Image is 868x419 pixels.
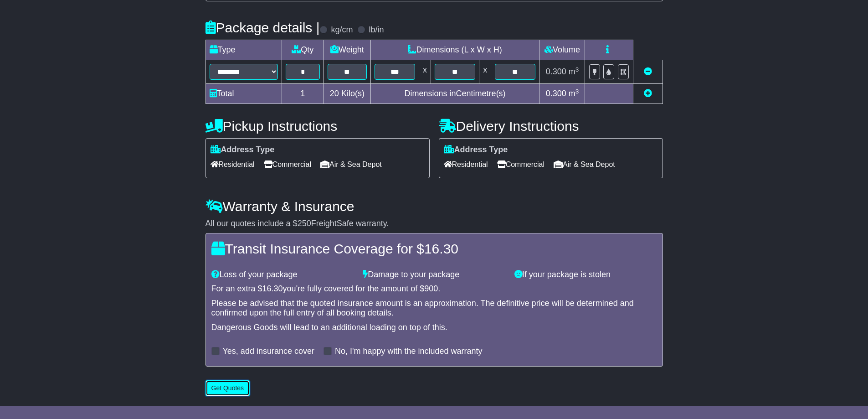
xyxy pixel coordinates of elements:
[497,157,544,171] span: Commercial
[644,67,652,76] a: Remove this item
[324,40,371,60] td: Weight
[282,84,324,104] td: 1
[424,241,458,256] span: 16.30
[575,66,579,73] sup: 3
[205,119,430,134] h4: Pickup Instructions
[320,157,382,171] span: Air & Sea Depot
[479,60,491,84] td: x
[546,89,566,98] span: 0.300
[439,119,663,134] h4: Delivery Instructions
[569,67,579,76] span: m
[369,25,384,35] label: lb/in
[211,299,657,318] div: Please be advised that the quoted insurance amount is an approximation. The definitive price will...
[575,88,579,95] sup: 3
[444,145,508,155] label: Address Type
[282,40,324,60] td: Qty
[205,20,320,35] h4: Package details |
[444,157,488,171] span: Residential
[205,380,250,396] button: Get Quotes
[331,25,353,35] label: kg/cm
[211,157,255,171] span: Residential
[569,89,579,98] span: m
[223,347,314,357] label: Yes, add insurance cover
[554,157,615,171] span: Air & Sea Depot
[211,323,657,333] div: Dangerous Goods will lead to an additional loading on top of this.
[298,219,311,228] span: 250
[211,284,657,294] div: For an extra $ you're fully covered for the amount of $ .
[370,84,539,104] td: Dimensions in Centimetre(s)
[358,270,510,280] div: Damage to your package
[205,199,663,214] h4: Warranty & Insurance
[205,84,282,104] td: Total
[264,157,311,171] span: Commercial
[324,84,371,104] td: Kilo(s)
[207,270,359,280] div: Loss of your package
[262,284,283,293] span: 16.30
[211,241,657,256] h4: Transit Insurance Coverage for $
[510,270,662,280] div: If your package is stolen
[424,284,438,293] span: 900
[539,40,585,60] td: Volume
[419,60,431,84] td: x
[644,89,652,98] a: Add new item
[330,89,339,98] span: 20
[335,347,483,357] label: No, I'm happy with the included warranty
[370,40,539,60] td: Dimensions (L x W x H)
[205,219,663,229] div: All our quotes include a $ FreightSafe warranty.
[211,145,275,155] label: Address Type
[546,67,566,76] span: 0.300
[205,40,282,60] td: Type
